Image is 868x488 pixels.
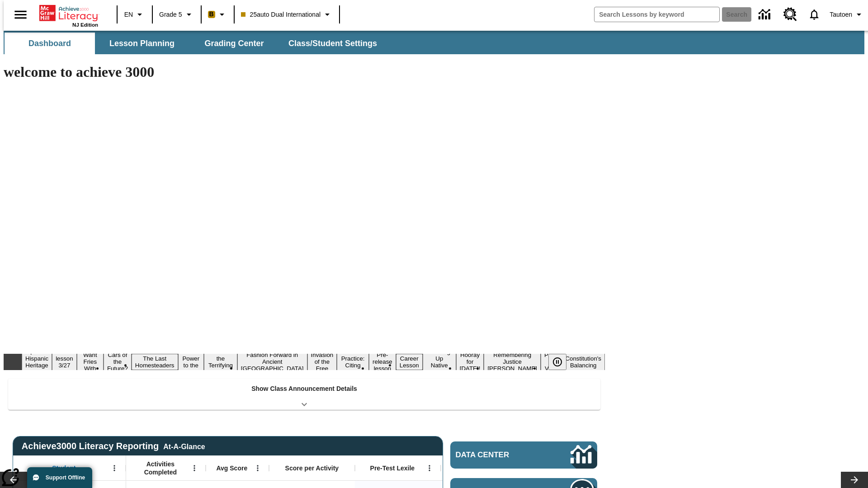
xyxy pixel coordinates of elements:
[802,3,826,26] a: Notifications
[251,461,264,475] button: Open Menu
[188,461,201,475] button: Open Menu
[124,10,133,19] span: EN
[4,64,605,80] h1: welcome to achieve 3000
[369,350,396,373] button: Slide 11 Pre-release lesson
[753,2,778,27] a: Data Center
[337,347,369,377] button: Slide 10 Mixed Practice: Citing Evidence
[456,450,540,460] span: Data Center
[826,6,868,23] button: Profile/Settings
[423,461,436,475] button: Open Menu
[52,464,75,472] span: Student
[22,441,205,451] span: Achieve3000 Literacy Reporting
[285,464,339,472] span: Score per Activity
[46,474,85,481] span: Support Offline
[39,4,98,22] a: Home
[237,6,336,23] button: Class: 25auto Dual International, Select your class
[131,460,190,476] span: Activities Completed
[548,354,566,370] button: Pause
[4,7,132,15] body: Maximum 600 characters Press Escape to exit toolbar Press Alt + F10 to reach toolbar
[5,33,95,54] button: Dashboard
[281,33,384,54] button: Class/Student Settings
[237,350,307,373] button: Slide 8 Fashion Forward in Ancient Rome
[72,22,98,28] span: NJ Edition
[561,347,605,377] button: Slide 17 The Constitution's Balancing Act
[396,354,423,370] button: Slide 12 Career Lesson
[370,464,415,472] span: Pre-Test Lexile
[104,350,132,373] button: Slide 4 Cars of the Future?
[52,347,77,377] button: Slide 2 Test lesson 3/27 en
[159,10,182,19] span: Grade 5
[7,1,34,28] button: Open side menu
[189,33,279,54] button: Grading Center
[484,350,541,373] button: Slide 15 Remembering Justice O'Connor
[241,10,321,19] span: 25auto Dual International
[132,354,178,370] button: Slide 5 The Last Homesteaders
[251,384,357,394] p: Show Class Announcement Details
[178,347,204,377] button: Slide 6 Solar Power to the People
[830,10,852,19] span: Tautoen
[216,464,247,472] span: Avg Score
[204,347,237,377] button: Slide 7 Attack of the Terrifying Tomatoes
[77,343,104,380] button: Slide 3 Do You Want Fries With That?
[456,350,484,373] button: Slide 14 Hooray for Constitution Day!
[4,31,864,54] div: SubNavbar
[39,3,98,28] div: Home
[541,350,561,373] button: Slide 16 Point of View
[204,6,231,23] button: Boost Class color is peach. Change class color
[778,2,802,27] a: Resource Center, Will open in new tab
[450,441,597,469] a: Data Center
[156,6,198,23] button: Grade: Grade 5, Select a grade
[423,347,456,377] button: Slide 13 Cooking Up Native Traditions
[27,467,92,488] button: Support Offline
[8,379,600,410] div: Show Class Announcement Details
[163,441,205,451] div: At-A-Glance
[307,343,337,380] button: Slide 9 The Invasion of the Free CD
[594,7,719,22] input: search field
[22,347,52,377] button: Slide 1 ¡Viva Hispanic Heritage Month!
[97,33,187,54] button: Lesson Planning
[841,472,868,488] button: Lesson carousel, Next
[4,33,385,54] div: SubNavbar
[548,354,576,370] div: Pause
[120,6,149,23] button: Language: EN, Select a language
[209,9,214,20] span: B
[108,461,121,475] button: Open Menu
